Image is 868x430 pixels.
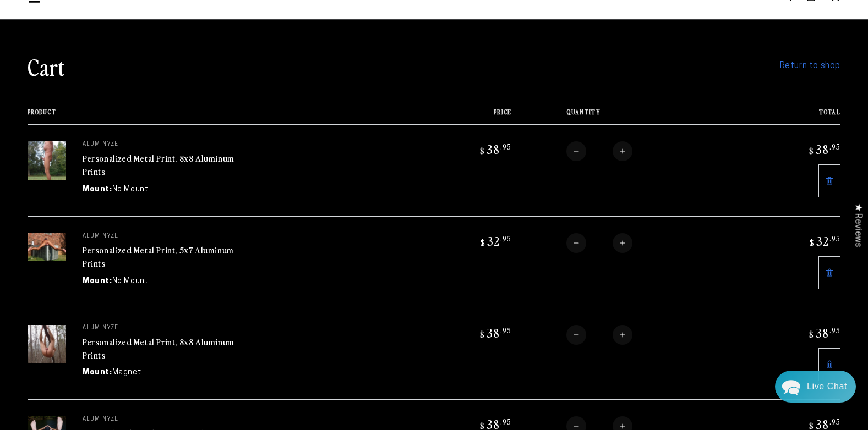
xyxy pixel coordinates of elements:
[83,244,234,270] a: Personalized Metal Print, 5x7 Aluminum Prints
[83,325,248,332] p: aluminyze
[586,141,613,161] input: Quantity for Personalized Metal Print, 8x8 Aluminum Prints
[829,234,840,243] sup: .95
[28,52,65,81] h1: Cart
[808,233,840,249] bdi: 32
[810,237,815,248] span: $
[28,141,66,180] img: 8"x8" Square White Glossy Aluminyzed Photo
[500,142,511,151] sup: .95
[112,184,149,195] dd: No Mount
[112,275,149,287] dd: No Mount
[829,142,840,151] sup: .95
[775,371,856,403] div: Chat widget toggle
[780,58,840,74] a: Return to shop
[28,233,66,261] img: 5"x7" Rectangle White Glossy Aluminyzed Photo
[83,141,248,148] p: aluminyze
[479,233,511,249] bdi: 32
[807,141,840,157] bdi: 38
[847,195,868,256] div: Click to open Judge.me floating reviews tab
[478,325,511,340] bdi: 38
[28,325,66,363] img: 8"x8" Square White Glossy Aluminyzed Photo
[500,234,511,243] sup: .95
[83,275,112,287] dt: Mount:
[745,108,841,124] th: Total
[829,417,840,426] sup: .95
[818,256,840,289] a: Remove 5"x7" Rectangle White Glossy Aluminyzed Photo
[28,108,416,124] th: Product
[818,164,840,197] a: Remove 8"x8" Square White Glossy Aluminyzed Photo
[807,325,840,340] bdi: 38
[809,329,814,340] span: $
[83,367,112,378] dt: Mount:
[818,348,840,381] a: Remove 8"x8" Square White Glossy Aluminyzed Photo
[807,371,847,403] div: Contact Us Directly
[83,335,234,362] a: Personalized Metal Print, 8x8 Aluminum Prints
[83,184,112,195] dt: Mount:
[480,329,485,340] span: $
[829,326,840,335] sup: .95
[83,416,248,423] p: aluminyze
[478,141,511,157] bdi: 38
[500,326,511,335] sup: .95
[586,325,613,345] input: Quantity for Personalized Metal Print, 8x8 Aluminum Prints
[500,417,511,426] sup: .95
[416,108,511,124] th: Price
[481,237,485,248] span: $
[112,367,141,378] dd: Magnet
[586,233,613,253] input: Quantity for Personalized Metal Print, 5x7 Aluminum Prints
[809,145,814,156] span: $
[480,145,485,156] span: $
[83,152,234,178] a: Personalized Metal Print, 8x8 Aluminum Prints
[511,108,745,124] th: Quantity
[83,233,248,240] p: aluminyze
